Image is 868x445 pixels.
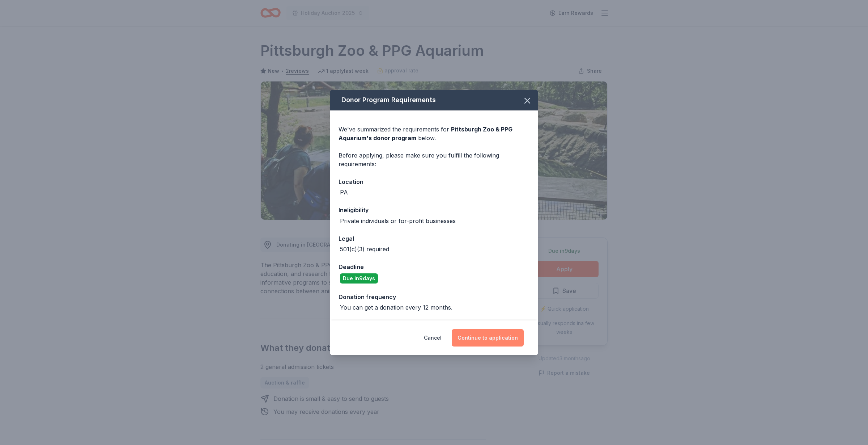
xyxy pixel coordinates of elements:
div: Deadline [339,262,529,272]
div: Location [339,177,529,186]
div: Donation frequency [339,292,529,302]
div: Donor Program Requirements [330,90,538,110]
div: Ineligibility [339,205,529,215]
button: Continue to application [452,329,524,347]
div: Before applying, please make sure you fulfill the following requirements: [339,151,529,168]
div: You can get a donation every 12 months. [340,303,452,312]
div: Due in 9 days [340,273,378,284]
div: Private individuals or for-profit businesses [340,217,456,225]
div: We've summarized the requirements for below. [339,125,529,142]
button: Cancel [424,329,442,347]
div: PA [340,188,348,197]
div: 501(c)(3) required [340,245,389,253]
div: Legal [339,234,529,243]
